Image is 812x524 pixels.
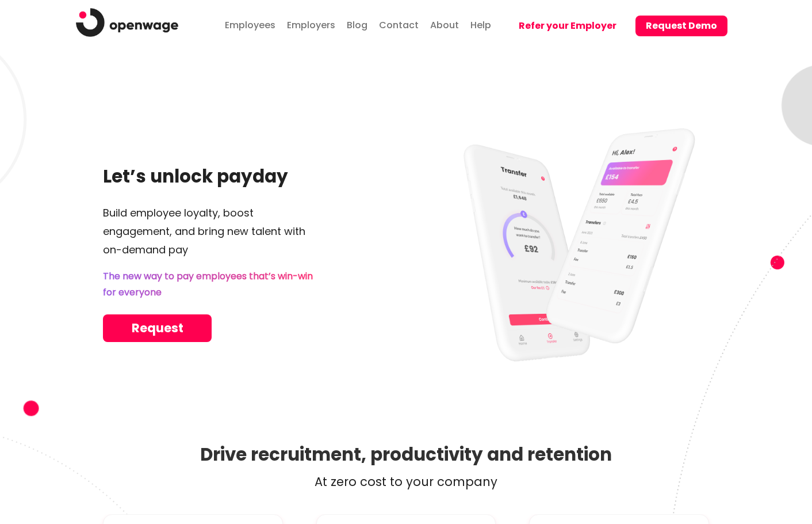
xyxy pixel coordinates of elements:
p: The new way to pay employees that’s win-win for everyone [103,268,398,301]
a: Employers [284,8,338,40]
a: Refer your Employer [500,4,627,50]
a: Blog [344,8,370,40]
a: Request Demo [627,4,727,50]
button: Refer your Employer [508,16,627,36]
img: logo.png [76,8,178,37]
img: mobile [414,105,709,381]
a: Help [468,8,494,40]
p: Build employee loyalty, boost engagement, and bring new talent with on-demand pay [103,204,398,259]
a: About [427,8,462,40]
h1: Let’s unlock payday [103,162,398,190]
a: Request Demo [103,314,212,342]
p: At zero cost to your company [103,473,709,491]
h3: Drive recruitment, productivity and retention [103,441,709,468]
button: Request Demo [635,16,727,36]
a: Employees [222,8,278,40]
iframe: Help widget launcher [710,457,799,489]
a: Contact [376,8,422,40]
